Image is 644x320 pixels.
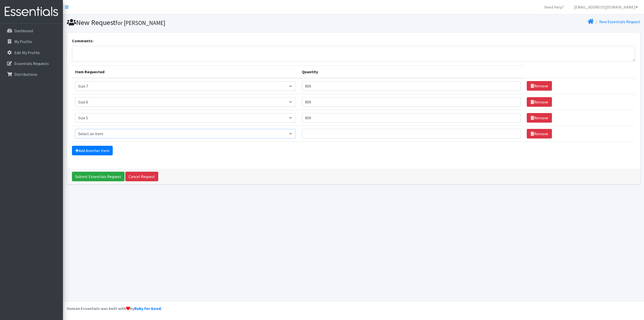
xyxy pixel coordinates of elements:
[67,18,352,27] h1: New Request
[72,38,93,44] label: Comments:
[14,61,49,66] p: Essentials Requests
[67,306,162,311] strong: Human Essentials was built with by .
[72,65,299,78] th: Item Requested
[2,26,61,36] a: Dashboard
[527,113,552,123] a: Remove
[134,306,161,311] a: Ruby for Good
[540,2,568,12] a: Need Help?
[125,172,158,181] a: Cancel Request
[14,72,37,77] p: Distributions
[299,65,524,78] th: Quantity
[527,81,552,91] a: Remove
[527,97,552,107] a: Remove
[72,146,113,155] a: Add Another Item
[599,19,640,24] a: New Essentials Request
[2,48,61,58] a: Edit My Profile
[14,39,32,44] p: My Profile
[72,172,125,181] input: Submit Essentials Request
[2,3,61,20] img: HumanEssentials
[2,37,61,47] a: My Profile
[14,50,40,55] p: Edit My Profile
[570,2,642,12] a: [EMAIL_ADDRESS][DOMAIN_NAME]
[115,19,165,26] small: for [PERSON_NAME]
[14,28,33,33] p: Dashboard
[2,69,61,79] a: Distributions
[527,129,552,138] a: Remove
[2,58,61,68] a: Essentials Requests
